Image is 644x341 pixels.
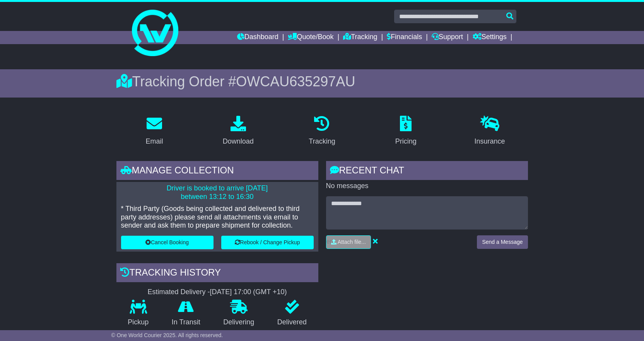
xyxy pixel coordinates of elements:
[475,136,505,147] div: Insurance
[121,205,314,230] p: * Third Party (Goods being collected and delivered to third party addresses) please send all atta...
[390,113,422,149] a: Pricing
[116,288,318,296] div: Estimated Delivery -
[343,31,377,44] a: Tracking
[477,235,528,249] button: Send a Message
[387,31,422,44] a: Financials
[470,113,510,149] a: Insurance
[121,184,314,201] p: Driver is booked to arrive [DATE] between 13:12 to 16:30
[116,73,528,90] div: Tracking Order #
[116,161,318,182] div: Manage collection
[266,318,318,327] p: Delivered
[221,236,314,249] button: Rebook / Change Pickup
[218,113,259,149] a: Download
[309,136,335,147] div: Tracking
[473,31,507,44] a: Settings
[326,182,528,190] p: No messages
[288,31,333,44] a: Quote/Book
[395,136,417,147] div: Pricing
[160,318,212,327] p: In Transit
[237,31,278,44] a: Dashboard
[121,236,214,249] button: Cancel Booking
[145,136,163,147] div: Email
[212,318,266,327] p: Delivering
[116,263,318,284] div: Tracking history
[236,74,355,89] span: OWCAU635297AU
[326,161,528,182] div: RECENT CHAT
[223,136,254,147] div: Download
[210,288,287,296] div: [DATE] 17:00 (GMT +10)
[432,31,463,44] a: Support
[304,113,340,149] a: Tracking
[140,113,168,149] a: Email
[116,318,161,327] p: Pickup
[111,332,223,338] span: © One World Courier 2025. All rights reserved.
